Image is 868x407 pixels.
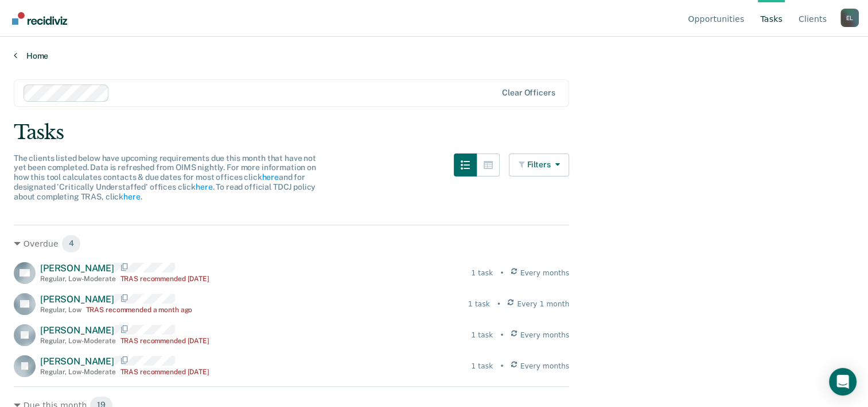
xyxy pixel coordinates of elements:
div: • [500,268,504,278]
div: TRAS recommended [DATE] [120,368,209,376]
div: TRAS recommended a month ago [86,306,193,314]
div: Regular , Low-Moderate [40,368,116,376]
div: TRAS recommended [DATE] [120,337,209,345]
div: 1 task [471,361,493,371]
a: here [196,182,212,191]
div: Regular , Low [40,306,81,314]
span: [PERSON_NAME] [40,325,114,336]
div: TRAS recommended [DATE] [120,275,209,283]
a: Home [14,51,854,61]
span: Every months [520,268,570,278]
span: Every months [520,361,570,371]
div: • [497,299,501,309]
a: here [123,192,140,201]
img: Recidiviz [12,12,67,25]
span: Every 1 month [517,299,569,309]
span: The clients listed below have upcoming requirements due this month that have not yet been complet... [14,153,316,201]
span: [PERSON_NAME] [40,356,114,367]
div: Open Intercom Messenger [829,368,857,396]
div: Tasks [14,121,854,144]
div: • [500,361,504,371]
button: Profile dropdown button [840,9,859,27]
div: Regular , Low-Moderate [40,275,116,283]
button: Filters [509,153,570,176]
div: Overdue 4 [14,235,569,253]
span: Every months [520,330,570,340]
div: 1 task [468,299,490,309]
span: 4 [61,235,81,253]
span: [PERSON_NAME] [40,263,114,274]
a: here [262,172,278,182]
div: E L [840,9,859,27]
div: 1 task [471,330,493,340]
div: 1 task [471,268,493,278]
div: • [500,330,504,340]
div: Regular , Low-Moderate [40,337,116,345]
div: Clear officers [502,88,555,98]
span: [PERSON_NAME] [40,294,114,305]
